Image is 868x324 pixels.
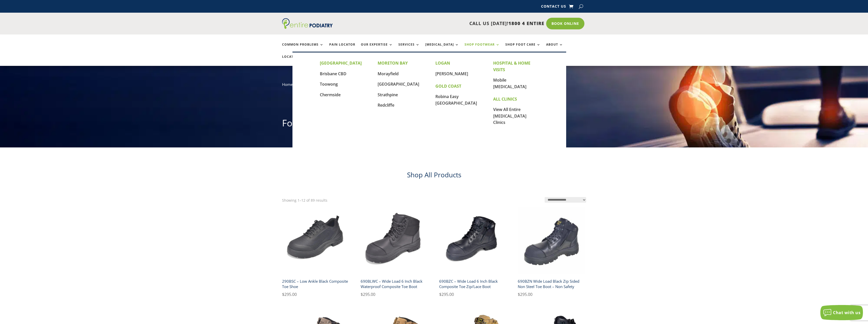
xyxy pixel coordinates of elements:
strong: MORETON BAY [378,60,408,66]
h2: 690BLWC – Wide Load 6 Inch Black Waterproof Composite Toe Boot [361,277,428,291]
a: Strathpine [378,92,398,98]
bdi: 295.00 [518,292,532,297]
a: Locations [282,55,307,66]
a: Book Online [546,18,584,29]
a: Chermside [320,92,341,98]
strong: [GEOGRAPHIC_DATA] [320,60,362,66]
img: 690BLWC wide load safety boot waterproof composite toe black [361,207,428,274]
a: Brisbane CBD [320,71,346,77]
a: 690BZC wide load safety boot composite toe black690BZC – Wide Load 6 Inch Black Composite Toe Zip... [439,207,506,298]
a: Toowong [320,81,338,87]
a: View All Entire [MEDICAL_DATA] Clinics [493,107,526,125]
img: 690BZC wide load safety boot composite toe black [439,207,506,274]
span: 1800 4 ENTIRE [508,20,544,26]
bdi: 295.00 [439,292,454,297]
span: Chat with us [833,310,860,315]
span: $ [361,292,363,297]
strong: ALL CLINICS [493,96,517,102]
img: 290BSC - LOW ANKLE BLACK COMPOSITE TOE SHOE [282,207,349,274]
bdi: 295.00 [361,292,375,297]
nav: breadcrumb [282,81,586,91]
a: Mobile [MEDICAL_DATA] [493,77,526,89]
bdi: 295.00 [282,292,297,297]
a: [MEDICAL_DATA] [425,43,459,54]
a: Common Problems [282,43,324,54]
h2: 690BZN Wide Load Black Zip Sided Non Steel Toe Boot – Non Safety [518,277,585,291]
strong: LOGAN [435,60,450,66]
select: Shop order [545,197,586,203]
a: [PERSON_NAME] [435,71,468,77]
a: Pain Locator [329,43,355,54]
a: Shop Foot Care [505,43,541,54]
a: Services [398,43,420,54]
a: 290BSC - LOW ANKLE BLACK COMPOSITE TOE SHOE290BSC – Low Ankle Black Composite Toe Shoe $295.00 [282,207,349,298]
h2: Shop All Products [282,170,586,182]
a: 690BLWC wide load safety boot waterproof composite toe black690BLWC – Wide Load 6 Inch Black Wate... [361,207,428,298]
a: Home [282,82,293,87]
a: wide load non steele toe boot black oil kip690BZN Wide Load Black Zip Sided Non Steel Toe Boot – ... [518,207,585,298]
a: About [546,43,563,54]
span: $ [439,292,441,297]
a: Robina Easy [GEOGRAPHIC_DATA] [435,94,477,106]
a: Entire Podiatry [282,25,333,30]
strong: HOSPITAL & HOME VISITS [493,60,530,72]
button: Chat with us [820,305,863,320]
a: [GEOGRAPHIC_DATA] [378,81,419,87]
span: $ [518,292,520,297]
h2: 690BZC – Wide Load 6 Inch Black Composite Toe Zip/Lace Boot [439,277,506,291]
strong: GOLD COAST [435,83,461,89]
a: Shop Footwear [465,43,500,54]
span: $ [282,292,284,297]
h2: 290BSC – Low Ankle Black Composite Toe Shoe [282,277,349,291]
a: Our Expertise [361,43,393,54]
img: wide load non steele toe boot black oil kip [518,207,585,274]
p: Showing 1–12 of 89 results [282,197,327,204]
a: Morayfield [378,71,399,77]
a: Contact Us [541,5,566,10]
p: CALL US [DATE]! [352,20,544,27]
img: logo (1) [282,18,333,29]
a: Redcliffe [378,102,394,108]
h1: Footwear [282,117,586,132]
